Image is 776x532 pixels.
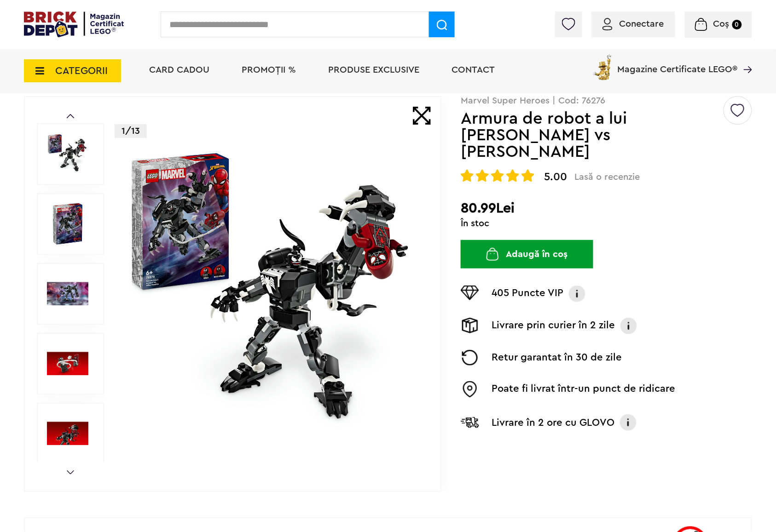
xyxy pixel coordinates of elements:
[506,169,519,182] img: Evaluare cu stele
[620,19,664,29] span: Conectare
[461,318,479,333] img: Livrare
[242,65,296,74] a: PROMOȚII %
[732,20,742,29] small: 0
[492,318,615,334] p: Livrare prin curier în 2 zile
[461,110,722,160] h1: Armura de robot a lui [PERSON_NAME] vs [PERSON_NAME]
[602,19,664,29] a: Conectare
[328,65,419,74] a: Produse exclusive
[67,114,74,118] a: Prev
[47,343,88,384] img: Seturi Lego Armura de robot a lui Venom vs Miles Morales
[738,53,752,62] a: Magazine Certificate LEGO®
[149,65,209,74] a: Card Cadou
[492,415,614,430] p: Livrare în 2 ore cu GLOVO
[619,413,637,432] img: Info livrare cu GLOVO
[461,381,479,398] img: Easybox
[618,53,738,74] span: Magazine Certificate LEGO®
[492,381,675,398] p: Poate fi livrat într-un punct de ridicare
[461,200,752,217] h2: 80.99Lei
[574,172,640,183] span: Lasă o recenzie
[461,417,479,428] img: Livrare Glovo
[713,19,730,29] span: Coș
[461,169,474,182] img: Evaluare cu stele
[521,169,534,182] img: Evaluare cu stele
[47,203,88,245] img: Armura de robot a lui Venom vs Miles Morales
[47,413,88,454] img: LEGO Marvel Super Heroes Armura de robot a lui Venom vs Miles Morales
[67,470,74,475] a: Next
[476,169,489,182] img: Evaluare cu stele
[461,286,479,300] img: Puncte VIP
[124,146,421,442] img: Armura de robot a lui Venom vs Miles Morales
[115,124,147,138] p: 1/13
[461,240,593,269] button: Adaugă în coș
[492,350,622,366] p: Retur garantat în 30 de zile
[47,133,88,175] img: Armura de robot a lui Venom vs Miles Morales
[544,172,567,183] span: 5.00
[568,286,586,302] img: Info VIP
[492,286,563,302] p: 405 Puncte VIP
[55,66,108,76] span: CATEGORII
[491,169,504,182] img: Evaluare cu stele
[461,350,479,366] img: Returnare
[620,318,638,334] img: Info livrare prin curier
[47,273,88,315] img: Armura de robot a lui Venom vs Miles Morales LEGO 76276
[461,219,752,228] div: În stoc
[461,96,752,105] p: Marvel Super Heroes | Cod: 76276
[452,65,495,74] a: Contact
